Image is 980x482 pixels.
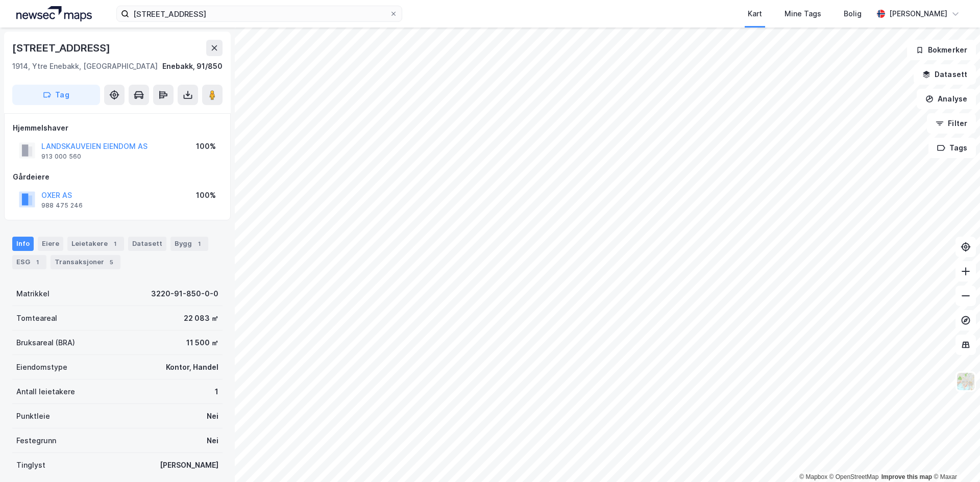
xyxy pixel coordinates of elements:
[928,138,976,158] button: Tags
[129,6,389,21] input: Søk på adresse, matrikkel, gårdeiere, leietakere eller personer
[13,122,222,134] div: Hjemmelshaver
[166,361,218,373] div: Kontor, Handel
[207,410,218,422] div: Nei
[956,372,975,391] img: Z
[160,459,218,471] div: [PERSON_NAME]
[196,189,216,201] div: 100%
[16,361,67,373] div: Eiendomstype
[67,237,124,251] div: Leietakere
[41,201,83,210] div: 988 475 246
[170,237,208,251] div: Bygg
[12,85,100,105] button: Tag
[12,255,46,269] div: ESG
[748,8,762,20] div: Kart
[16,410,50,422] div: Punktleie
[194,239,204,249] div: 1
[16,312,57,324] div: Tomteareal
[184,312,218,324] div: 22 083 ㎡
[186,337,218,349] div: 11 500 ㎡
[12,60,158,72] div: 1914, Ytre Enebakk, [GEOGRAPHIC_DATA]
[929,433,980,482] div: Kontrollprogram for chat
[829,473,879,480] a: OpenStreetMap
[162,60,223,72] div: Enebakk, 91/850
[151,288,218,300] div: 3220-91-850-0-0
[927,113,976,134] button: Filter
[32,257,42,267] div: 1
[207,435,218,447] div: Nei
[16,459,45,471] div: Tinglyst
[38,237,63,251] div: Eiere
[16,6,92,21] img: logo.a4113a55bc3d86da70a041830d287a7e.svg
[128,237,166,251] div: Datasett
[16,337,75,349] div: Bruksareal (BRA)
[12,237,34,251] div: Info
[929,433,980,482] iframe: Chat Widget
[889,8,947,20] div: [PERSON_NAME]
[881,473,932,480] a: Improve this map
[106,257,116,267] div: 5
[51,255,120,269] div: Transaksjoner
[196,140,216,153] div: 100%
[785,8,821,20] div: Mine Tags
[16,386,75,398] div: Antall leietakere
[16,288,50,300] div: Matrikkel
[110,239,120,249] div: 1
[799,473,827,480] a: Mapbox
[914,64,976,85] button: Datasett
[12,40,112,56] div: [STREET_ADDRESS]
[917,89,976,109] button: Analyse
[41,153,81,161] div: 913 000 560
[907,40,976,60] button: Bokmerker
[215,386,218,398] div: 1
[844,8,862,20] div: Bolig
[13,171,222,183] div: Gårdeiere
[16,435,56,447] div: Festegrunn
